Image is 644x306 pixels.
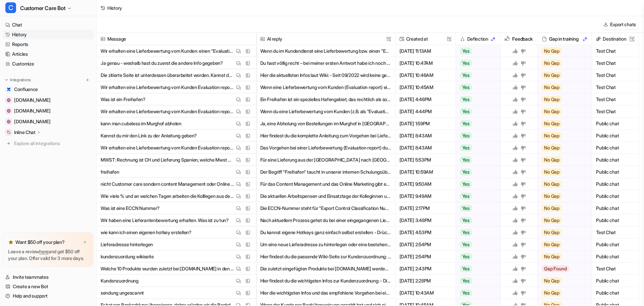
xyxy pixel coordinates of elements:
button: Yes [456,214,497,226]
button: Um eine neue Lieferadresse zu hinterlegen oder eine bestehende zu ändern, gehst du so vor: - Öffn... [260,238,391,251]
span: [DATE] 10:47AM [398,57,453,69]
button: No Gap [538,178,587,190]
span: No Gap [542,132,562,139]
span: Yes [460,132,472,139]
img: www.qbendo.ch [7,120,11,124]
p: MWST: Rechnung ist CH und Lieferung Spanien, welche Mwst muss belastet werden? [101,154,234,166]
button: No Gap [538,214,587,226]
button: Yes [456,142,497,154]
button: Yes [456,178,497,190]
span: Yes [460,229,472,236]
span: Public chat [595,178,636,190]
p: kann man cubeless im Murghof abholen [101,118,181,130]
span: No Gap [542,181,562,187]
span: Yes [460,241,472,248]
span: No Gap [542,84,562,91]
span: No Gap [542,277,562,284]
button: Yes [456,190,497,202]
a: Reports [3,40,94,49]
div: Gap in training [540,33,589,45]
button: No Gap [538,275,587,287]
img: Confluence [7,87,11,91]
button: Für das Content Management und das Online Marketing gibt es keine zentrale, tagesaktuelle Übersic... [260,178,391,190]
span: Yes [460,253,472,260]
button: Yes [456,154,497,166]
button: Yes [456,202,497,214]
a: webcraft.ch[DOMAIN_NAME] [3,106,94,116]
button: Die zuletzt eingefügten Produkte bei [DOMAIN_NAME] werden in den verfügbaren internen Quellen nic... [260,263,391,275]
span: No Gap [542,290,562,296]
span: Yes [460,169,472,175]
button: No Gap [538,105,587,118]
p: Inline Chat [14,129,36,136]
span: No Gap [542,169,562,175]
span: Customer Care Bot [20,3,65,13]
button: Der Begriff "Freihafen" taucht in unserer internen Schulungsübersicht zur Mehrwertsteuer auf. Dor... [260,166,391,178]
p: sendung ungescannt [101,287,144,299]
span: Yes [460,157,472,163]
button: Die ECCN-Nummer steht für "Export Control Classification Number". Es handelt sich dabei um eine K... [260,202,391,214]
span: No Gap [542,205,562,212]
span: [DATE] 2:54PM [398,238,453,251]
p: wie kann ich einen eigenen hotkey erstellen? [101,226,192,238]
span: No Gap [542,48,562,54]
img: expand menu [4,78,9,82]
span: Test Chat [595,263,636,275]
span: Yes [460,217,472,224]
span: Yes [460,181,472,187]
p: Was ist ein Freihafen? [101,93,146,105]
a: Explore all integrations [3,139,94,148]
span: Yes [460,290,472,296]
span: Public chat [595,154,636,166]
button: Das Vorgehen bei einer Lieferbewertung (Evaluation report) durch den Kunden ist genau definiert: ... [260,142,391,154]
button: Die aktuellen Arbeitspensen und Einsatztage der Kolleginnen und Kollegen aus dem Content Manageme... [260,190,391,202]
button: Yes [456,45,497,57]
span: Yes [460,265,472,272]
span: [DATE] 4:44PM [398,105,453,118]
button: No Gap [538,190,587,202]
p: Wir erhalten eine Lieferbewertung vom Kunden Evaluation report. Was muss ich tun? [101,105,234,118]
button: No Gap [538,226,587,238]
p: Welche 10 Produkte wurden zuletzt bei [DOMAIN_NAME] in den Shop eingefügt? [101,263,234,275]
span: Public chat [595,190,636,202]
span: No Gap [542,229,562,236]
button: Hier die wichtigsten Infos und das empfohlene Vorgehen bei einer ungescannten Sendung: - „Ungesca... [260,287,391,299]
button: Yes [456,130,497,142]
span: Test Chat [595,81,636,93]
img: Inline Chat [7,130,11,134]
p: Kundenzuordnung [101,275,139,287]
span: [DATE] 10:46AM [398,69,453,81]
span: Destination [595,33,636,45]
button: No Gap [538,130,587,142]
a: www.qbendo.ch[DOMAIN_NAME] [3,117,94,126]
span: Yes [460,108,472,115]
button: Yes [456,226,497,238]
span: No Gap [542,108,562,115]
button: Wenn du eine Lieferbewertung vom Kunden (z.B. als "Evaluation report") erhältst, gehst du wie fol... [260,105,391,118]
span: [DATE] 5:53PM [398,154,453,166]
button: No Gap [538,142,587,154]
a: Help and support [3,291,94,301]
span: [DATE] 2:43PM [398,263,453,275]
span: Yes [460,205,472,212]
img: menu_add.svg [85,78,90,82]
span: No Gap [542,253,562,260]
span: [DATE] 11:13AM [398,45,453,57]
button: Yes [456,69,497,81]
a: Create a new Bot [3,282,94,291]
span: Public chat [595,251,636,263]
button: No Gap [538,45,587,57]
span: No Gap [542,241,562,248]
a: Chat [3,20,94,30]
span: [DOMAIN_NAME] [14,107,50,114]
span: Yes [460,60,472,67]
button: Hier findest du die komplette Anleitung zum Vorgehen bei Lieferbewertungen durch Kunden: Die Seit... [260,130,391,142]
a: ConfluenceConfluence [3,85,94,94]
span: Test Chat [595,93,636,105]
span: [DATE] 8:43AM [398,130,453,142]
span: Test Chat [595,45,636,57]
span: Public chat [595,202,636,214]
button: Yes [456,238,497,251]
span: Test Chat [595,226,636,238]
a: Articles [3,49,94,59]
